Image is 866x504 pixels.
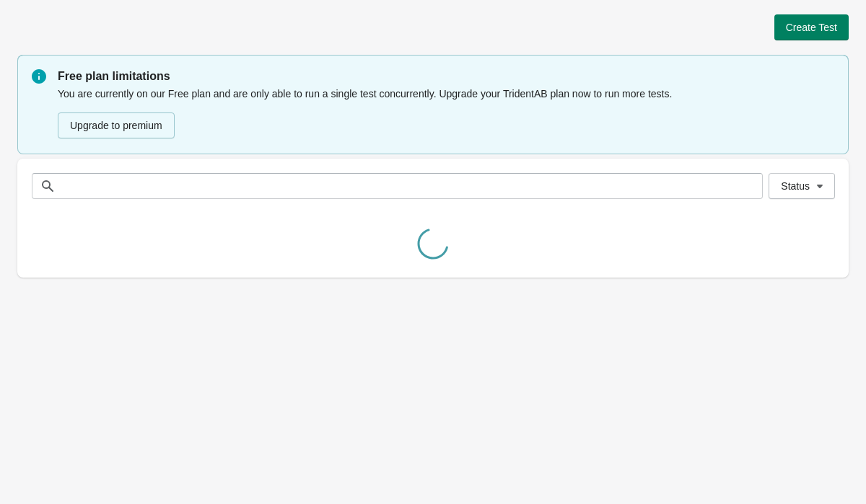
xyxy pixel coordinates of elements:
p: Free plan limitations [58,68,834,85]
div: You are currently on our Free plan and are only able to run a single test concurrently. Upgrade y... [58,85,834,140]
button: Create Test [774,14,849,40]
span: Create Test [786,22,837,33]
button: Upgrade to premium [58,112,175,138]
button: Status [769,173,835,199]
span: Status [781,180,810,192]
